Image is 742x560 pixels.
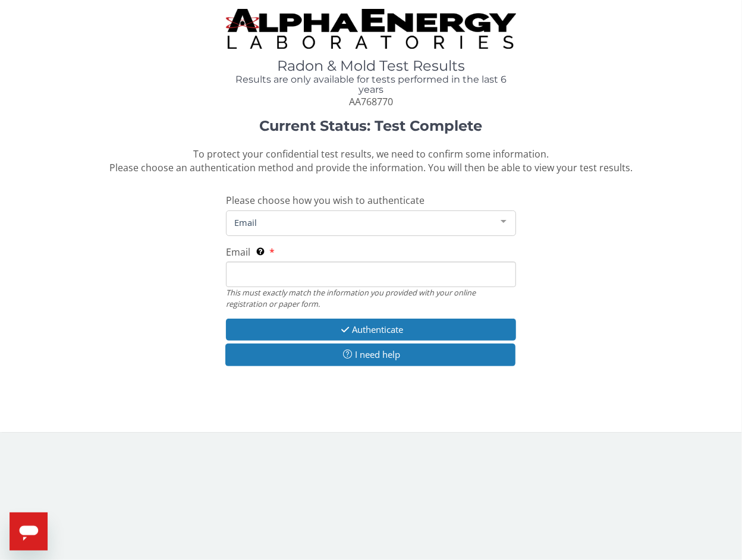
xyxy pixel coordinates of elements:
[226,246,250,259] span: Email
[226,74,515,95] h4: Results are only available for tests performed in the last 6 years
[226,319,515,341] button: Authenticate
[349,95,393,108] span: AA768770
[226,9,515,49] img: TightCrop.jpg
[10,512,48,550] iframe: Button to launch messaging window, conversation in progress
[225,344,515,366] button: I need help
[231,216,491,229] span: Email
[226,287,515,309] div: This must exactly match the information you provided with your online registration or paper form.
[109,147,633,174] span: To protect your confidential test results, we need to confirm some information. Please choose an ...
[259,117,482,134] strong: Current Status: Test Complete
[226,194,425,207] span: Please choose how you wish to authenticate
[226,58,515,74] h1: Radon & Mold Test Results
